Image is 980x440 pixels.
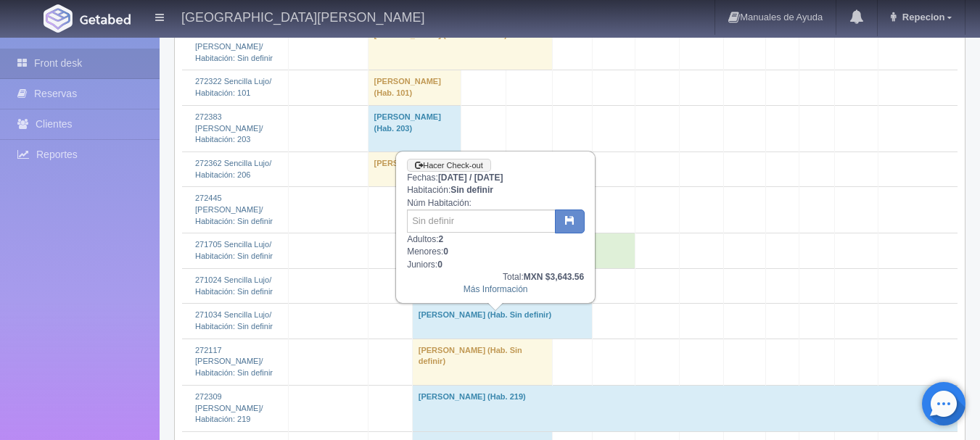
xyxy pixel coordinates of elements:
[195,240,273,260] a: 271705 Sencilla Lujo/Habitación: Sin definir
[368,70,461,105] td: [PERSON_NAME] (Hab. 101)
[524,272,584,282] b: MXN $3,643.56
[195,194,273,225] a: 272445 [PERSON_NAME]/Habitación: Sin definir
[195,310,273,331] a: 271034 Sencilla Lujo/Habitación: Sin definir
[412,385,957,431] td: [PERSON_NAME] (Hab. 219)
[412,339,552,385] td: [PERSON_NAME] (Hab. Sin definir)
[439,234,444,244] b: 2
[407,159,491,173] a: Hacer Check-out
[195,392,263,423] a: 272309 [PERSON_NAME]/Habitación: 219
[195,77,271,97] a: 272322 Sencilla Lujo/Habitación: 101
[437,260,442,270] b: 0
[368,24,552,70] td: [PERSON_NAME] (Hab. Sin definir)
[407,209,556,233] input: Sin definir
[464,284,528,294] a: Más Información
[195,346,273,377] a: 272117 [PERSON_NAME]/Habitación: Sin definir
[443,246,448,257] b: 0
[450,185,493,195] b: Sin definir
[368,151,506,186] td: [PERSON_NAME] (Hab. 206)
[412,304,593,339] td: [PERSON_NAME] (Hab. Sin definir)
[407,271,584,283] div: Total:
[195,159,271,179] a: 272362 Sencilla Lujo/Habitación: 206
[368,105,461,151] td: [PERSON_NAME] (Hab. 203)
[195,112,263,144] a: 272383 [PERSON_NAME]/Habitación: 203
[899,12,945,22] span: Repecion
[438,173,503,183] b: [DATE] / [DATE]
[397,152,594,302] div: Fechas: Habitación: Núm Habitación: Adultos: Menores: Juniors:
[195,30,273,62] a: 272393 [PERSON_NAME]/Habitación: Sin definir
[80,14,131,25] img: Getabed
[181,7,424,25] h4: [GEOGRAPHIC_DATA][PERSON_NAME]
[195,275,273,296] a: 271024 Sencilla Lujo/Habitación: Sin definir
[44,4,73,33] img: Getabed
